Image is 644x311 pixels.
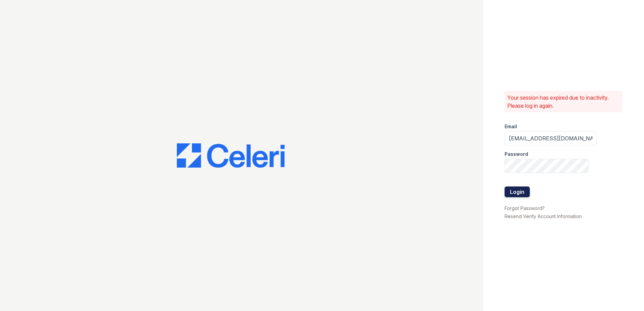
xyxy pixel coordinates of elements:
[505,213,582,219] a: Resend Verify Account Information
[177,143,285,168] img: CE_Logo_Blue-a8612792a0a2168367f1c8372b55b34899dd931a85d93a1a3d3e32e68fde9ad4.png
[505,123,517,130] label: Email
[505,205,545,211] a: Forgot Password?
[505,186,530,197] button: Login
[505,151,528,158] label: Password
[507,94,620,110] p: Your session has expired due to inactivity. Please log in again.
